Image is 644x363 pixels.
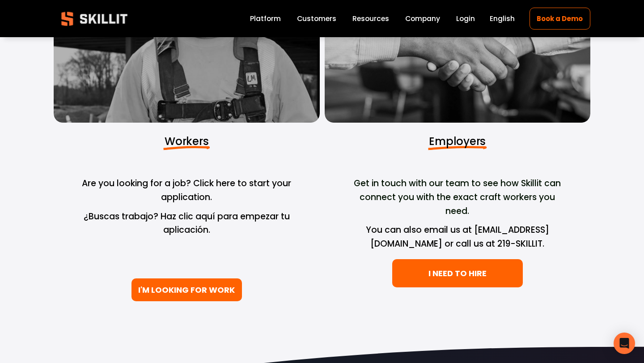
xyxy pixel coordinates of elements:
a: Customers [297,13,336,25]
div: Open Intercom Messenger [614,333,635,354]
span: Employers [429,134,486,149]
span: English [490,13,515,24]
a: Platform [250,13,281,25]
a: folder dropdown [352,13,389,25]
div: language picker [490,13,515,25]
a: Book a Demo [530,8,590,30]
a: Company [405,13,440,25]
a: I'M LOOKING FOR WORK [131,278,242,301]
span: Are you looking for a job? Click here to start your application. [82,177,293,203]
span: Get in touch with our team to see how Skillit can connect you with the exact craft workers you need. [354,177,563,217]
img: Skillit [54,5,135,32]
a: Login [456,13,475,25]
span: Workers [165,134,208,149]
span: Resources [352,13,389,24]
span: ¿Buscas trabajo? Haz clic aquí para empezar tu aplicación. [84,210,292,236]
span: You can also email us at [EMAIL_ADDRESS][DOMAIN_NAME] or call us at 219-SKILLIT. [366,224,549,250]
a: I NEED TO HIRE [392,259,523,287]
